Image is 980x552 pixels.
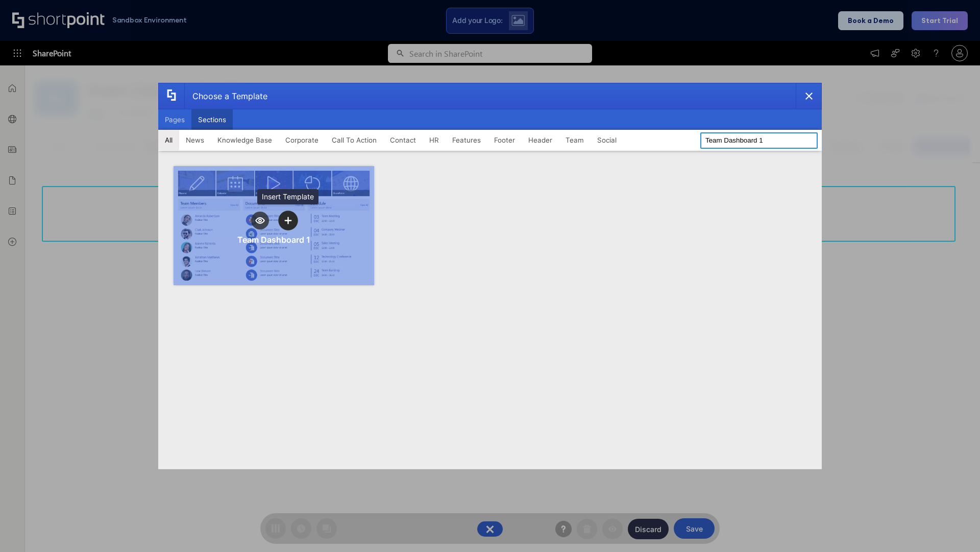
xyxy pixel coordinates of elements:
[796,433,980,552] iframe: Chat Widget
[237,235,310,245] div: Team Dashboard 1
[191,109,233,130] button: Sections
[184,83,267,109] div: Choose a Template
[279,130,325,150] button: Corporate
[325,130,383,150] button: Call To Action
[446,130,487,150] button: Features
[423,130,446,150] button: HR
[158,109,191,130] button: Pages
[158,83,822,469] div: template selector
[522,130,559,150] button: Header
[383,130,423,150] button: Contact
[211,130,279,150] button: Knowledge Base
[487,130,522,150] button: Footer
[591,130,623,150] button: Social
[700,132,818,149] input: Search
[179,130,211,150] button: News
[158,130,179,150] button: All
[559,130,591,150] button: Team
